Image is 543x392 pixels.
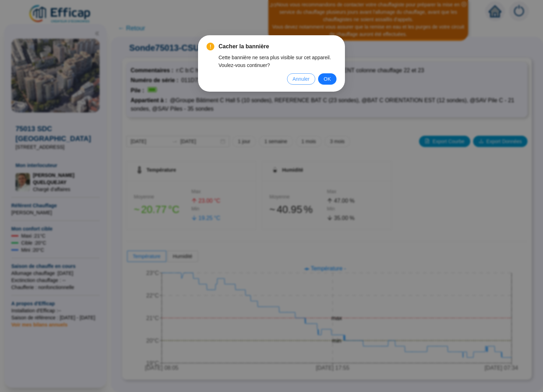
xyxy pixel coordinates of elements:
div: Cette bannière ne sera plus visible sur cet appareil. Voulez-vous continuer? [219,54,336,69]
span: exclamation-circle [207,43,214,50]
button: Annuler [287,73,315,85]
button: OK [318,73,336,85]
span: Annuler [293,75,310,83]
span: Cacher la bannière [219,42,336,51]
span: OK [324,75,331,83]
